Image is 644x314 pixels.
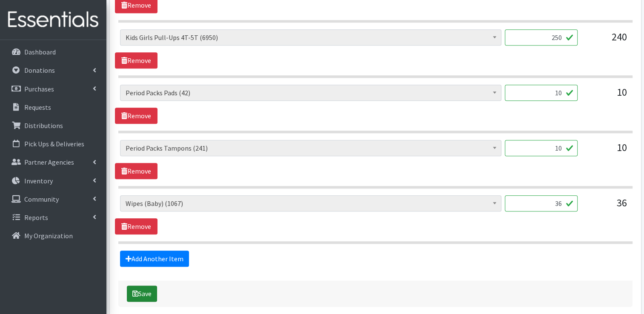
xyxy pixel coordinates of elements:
[3,172,103,189] a: Inventory
[127,285,157,302] button: Save
[3,135,103,152] a: Pick Ups & Deliveries
[115,218,157,234] a: Remove
[505,85,578,101] input: Quantity
[115,163,157,179] a: Remove
[3,99,103,116] a: Requests
[24,121,63,130] p: Distributions
[24,213,48,222] p: Reports
[115,108,157,124] a: Remove
[24,66,55,74] p: Donations
[3,227,103,244] a: My Organization
[3,80,103,97] a: Purchases
[120,195,501,211] span: Wipes (Baby) (1067)
[3,62,103,79] a: Donations
[126,87,496,99] span: Period Packs Pads (42)
[126,31,496,43] span: Kids Girls Pull-Ups 4T-5T (6950)
[126,142,496,154] span: Period Packs Tampons (241)
[126,197,496,209] span: Wipes (Baby) (1067)
[120,85,501,101] span: Period Packs Pads (42)
[3,191,103,208] a: Community
[3,154,103,171] a: Partner Agencies
[24,85,54,93] p: Purchases
[584,195,627,218] div: 36
[24,195,59,203] p: Community
[24,158,74,166] p: Partner Agencies
[120,251,189,267] a: Add Another Item
[584,85,627,108] div: 10
[3,209,103,226] a: Reports
[24,177,53,185] p: Inventory
[120,140,501,156] span: Period Packs Tampons (241)
[3,43,103,60] a: Dashboard
[24,140,84,148] p: Pick Ups & Deliveries
[3,6,103,34] img: HumanEssentials
[24,48,56,56] p: Dashboard
[3,117,103,134] a: Distributions
[24,103,51,111] p: Requests
[24,231,73,240] p: My Organization
[115,52,157,69] a: Remove
[505,29,578,46] input: Quantity
[584,140,627,163] div: 10
[584,29,627,52] div: 240
[505,195,578,211] input: Quantity
[505,140,578,156] input: Quantity
[120,29,501,46] span: Kids Girls Pull-Ups 4T-5T (6950)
